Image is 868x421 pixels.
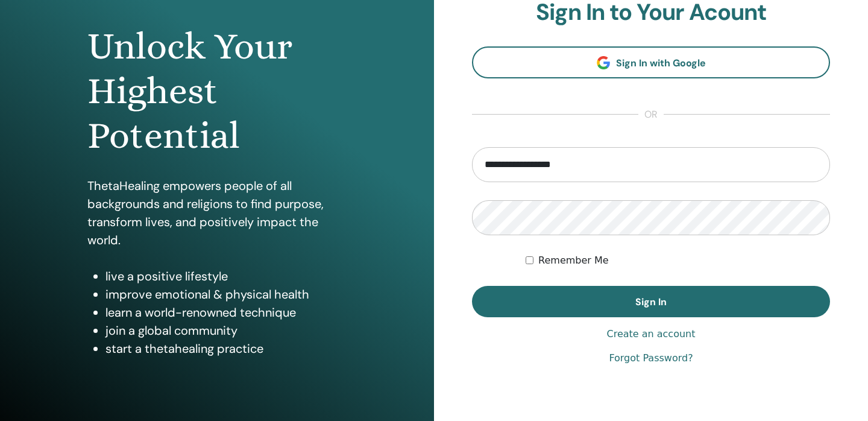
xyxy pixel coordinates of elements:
[105,340,347,358] li: start a thetahealing practice
[606,327,695,341] a: Create an account
[616,57,706,69] span: Sign In with Google
[87,177,347,249] p: ThetaHealing empowers people of all backgrounds and religions to find purpose, transform lives, a...
[105,267,347,285] li: live a positive lifestyle
[638,107,664,122] span: or
[609,351,693,366] a: Forgot Password?
[105,285,347,303] li: improve emotional & physical health
[105,303,347,321] li: learn a world-renowned technique
[105,321,347,340] li: join a global community
[472,286,830,317] button: Sign In
[526,253,830,268] div: Keep me authenticated indefinitely or until I manually logout
[635,296,667,308] span: Sign In
[538,253,609,268] label: Remember Me
[87,24,347,159] h1: Unlock Your Highest Potential
[472,46,830,78] a: Sign In with Google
